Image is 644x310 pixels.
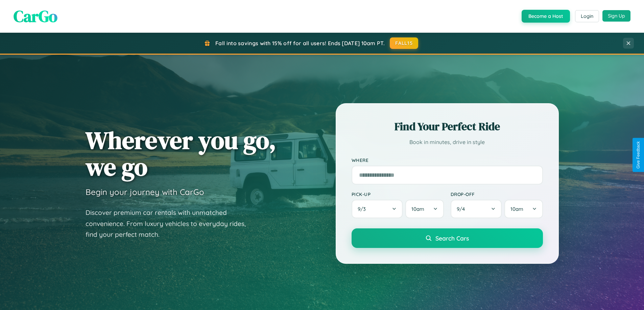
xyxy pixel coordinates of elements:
button: Login [575,10,599,22]
span: 9 / 4 [457,206,468,212]
button: Search Cars [352,228,543,248]
span: CarGo [14,5,57,27]
span: 10am [411,206,424,212]
label: Pick-up [352,191,444,197]
span: 10am [510,206,523,212]
button: 10am [405,200,444,218]
button: 9/4 [451,200,502,218]
span: 9 / 3 [358,206,369,212]
h2: Find Your Perfect Ride [352,119,543,134]
label: Drop-off [451,191,543,197]
button: FALL15 [390,37,418,49]
span: Search Cars [435,234,469,242]
button: 9/3 [352,200,403,218]
span: Fall into savings with 15% off for all users! Ends [DATE] 10am PT. [215,40,385,47]
h1: Wherever you go, we go [86,127,276,180]
p: Book in minutes, drive in style [352,137,543,147]
h3: Begin your journey with CarGo [86,187,204,197]
p: Discover premium car rentals with unmatched convenience. From luxury vehicles to everyday rides, ... [86,207,255,240]
button: Become a Host [522,10,570,23]
button: 10am [504,200,543,218]
label: Where [352,157,543,163]
div: Give Feedback [636,141,641,169]
button: Sign Up [602,10,630,22]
